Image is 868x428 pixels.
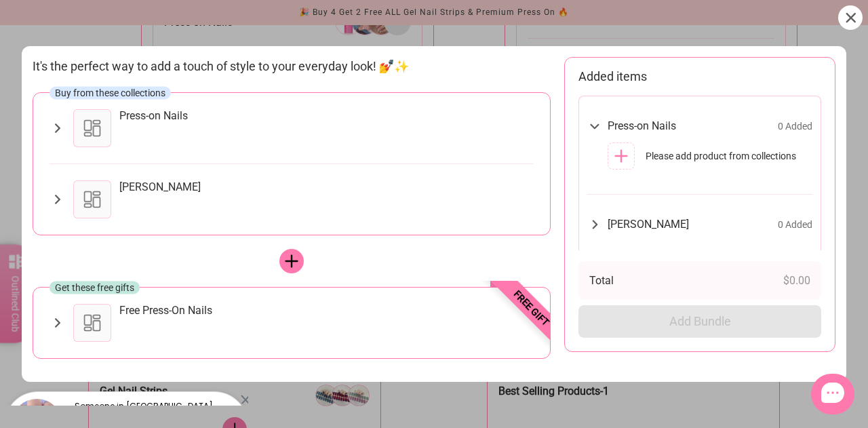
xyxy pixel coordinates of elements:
[578,69,821,85] h5: Added items
[55,87,165,98] span: Buy from these collections
[608,119,676,133] span: Press-on Nails
[471,248,592,369] span: Free gift
[778,218,812,231] span: 0 Added
[589,273,614,288] span: Total
[55,282,134,293] span: Get these free gifts
[119,180,201,194] div: [PERSON_NAME]
[33,59,551,73] p: It's the perfect way to add a touch of style to your everyday look! 💅✨
[75,402,236,419] p: Someone in [GEOGRAPHIC_DATA], [GEOGRAPHIC_DATA] purchased
[669,313,731,330] span: Add Bundle
[783,274,810,287] span: $0.00
[778,120,812,132] span: 0 Added
[119,109,188,123] div: Press-on Nails
[646,149,796,163] span: Please add product from collections
[608,218,689,231] span: [PERSON_NAME]
[119,304,212,317] div: Free Press-On Nails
